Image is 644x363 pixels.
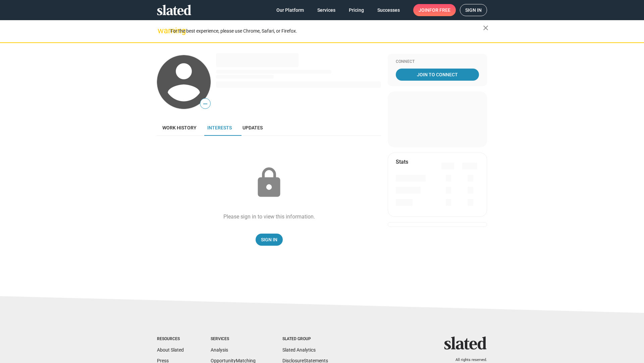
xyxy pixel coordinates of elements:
[256,234,283,246] a: Sign In
[377,4,400,16] span: Successes
[282,336,328,342] div: Slated Group
[282,347,316,353] a: Slated Analytics
[202,120,237,136] a: Interests
[162,125,197,130] span: Work history
[429,4,450,16] span: for free
[349,4,364,16] span: Pricing
[243,125,263,130] span: Updates
[157,336,184,342] div: Resources
[396,158,408,165] mat-card-title: Stats
[261,234,277,246] span: Sign In
[211,336,256,342] div: Services
[223,213,315,220] div: Please sign in to view this information.
[271,4,309,16] a: Our Platform
[158,27,166,35] mat-icon: warning
[419,4,450,16] span: Join
[211,347,228,353] a: Analysis
[157,347,184,353] a: About Slated
[317,4,335,16] span: Services
[465,4,482,16] span: Sign in
[237,120,268,136] a: Updates
[170,27,483,36] div: For the best experience, please use Chrome, Safari, or Firefox.
[413,4,456,16] a: Joinfor free
[157,120,202,136] a: Work history
[312,4,341,16] a: Services
[396,59,479,65] div: Connect
[252,166,286,200] mat-icon: lock
[343,4,369,16] a: Pricing
[372,4,405,16] a: Successes
[482,24,490,32] mat-icon: close
[200,99,210,108] span: —
[396,69,479,81] a: Join To Connect
[460,4,487,16] a: Sign in
[397,69,478,81] span: Join To Connect
[276,4,304,16] span: Our Platform
[207,125,232,130] span: Interests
